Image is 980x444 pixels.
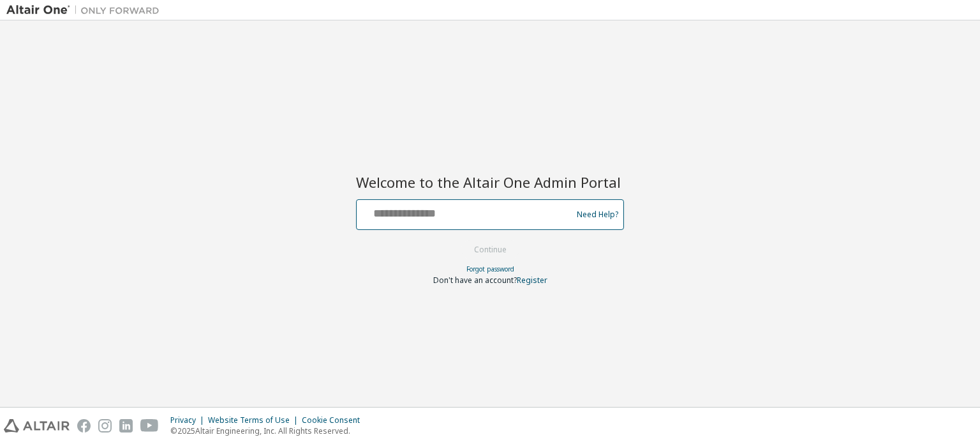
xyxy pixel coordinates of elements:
[356,173,624,191] h2: Welcome to the Altair One Admin Portal
[302,415,367,425] div: Cookie Consent
[170,415,208,425] div: Privacy
[98,419,112,433] img: instagram.svg
[4,419,70,433] img: altair_logo.svg
[433,275,517,286] span: Don't have an account?
[140,419,159,433] img: youtube.svg
[170,425,367,436] p: © 2025 Altair Engineering, Inc. All Rights Reserved.
[466,264,514,273] a: Forgot password
[208,415,302,425] div: Website Terms of Use
[119,419,133,433] img: linkedin.svg
[77,419,91,433] img: facebook.svg
[577,214,618,215] a: Need Help?
[6,4,166,17] img: Altair One
[517,275,547,286] a: Register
